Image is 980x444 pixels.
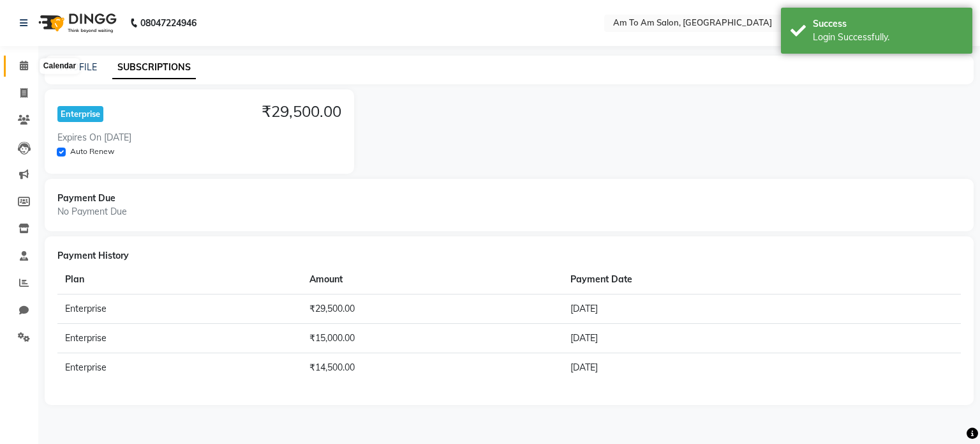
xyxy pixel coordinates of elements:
[563,323,895,353] td: [DATE]
[302,265,563,295] th: Amount
[57,265,302,295] th: Plan
[57,192,961,205] div: Payment Due
[813,17,963,31] div: Success
[262,102,341,121] h4: ₹29,500.00
[563,265,895,295] th: Payment Date
[563,294,895,323] td: [DATE]
[57,294,302,323] td: Enterprise
[813,31,963,44] div: Login Successfully.
[70,146,114,157] label: Auto Renew
[57,249,961,263] div: Payment History
[302,323,563,353] td: ₹15,000.00
[57,106,103,122] div: Enterprise
[140,5,197,41] b: 08047224946
[57,323,302,353] td: Enterprise
[40,59,79,74] div: Calendar
[563,353,895,382] td: [DATE]
[57,131,131,144] div: Expires On [DATE]
[33,5,120,41] img: logo
[57,205,961,218] div: No Payment Due
[112,56,196,79] a: SUBSCRIPTIONS
[302,294,563,323] td: ₹29,500.00
[57,353,302,382] td: Enterprise
[302,353,563,382] td: ₹14,500.00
